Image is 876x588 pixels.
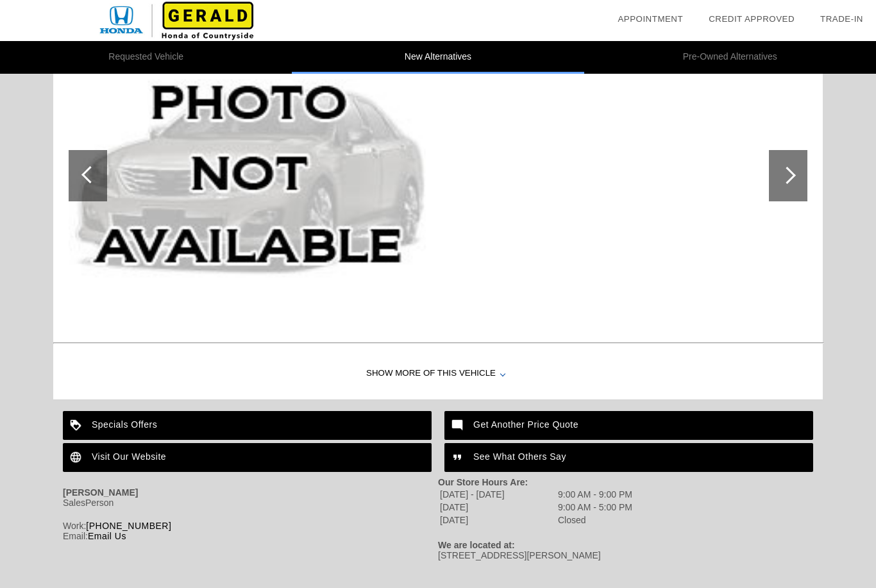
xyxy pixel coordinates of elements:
[439,501,556,513] td: [DATE]
[618,14,683,24] a: Appointment
[63,487,138,498] strong: [PERSON_NAME]
[557,501,633,513] td: 9:00 AM - 5:00 PM
[438,477,528,487] strong: Our Store Hours Are:
[557,489,633,500] td: 9:00 AM - 9:00 PM
[63,498,438,508] div: SalesPerson
[584,41,876,74] li: Pre-Owned Alternatives
[53,348,823,399] div: Show More of this Vehicle
[86,521,171,531] a: [PHONE_NUMBER]
[63,443,92,472] img: ic_language_white_24dp_2x.png
[438,550,813,560] div: [STREET_ADDRESS][PERSON_NAME]
[63,411,92,440] img: ic_loyalty_white_24dp_2x.png
[444,411,813,440] a: Get Another Price Quote
[438,540,515,550] strong: We are located at:
[557,514,633,526] td: Closed
[63,531,438,541] div: Email:
[292,41,584,74] li: New Alternatives
[69,40,432,312] img: image.aspx
[439,489,556,500] td: [DATE] - [DATE]
[444,411,473,440] img: ic_mode_comment_white_24dp_2x.png
[63,443,432,472] a: Visit Our Website
[444,443,473,472] img: ic_format_quote_white_24dp_2x.png
[444,443,813,472] a: See What Others Say
[63,411,432,440] a: Specials Offers
[709,14,795,24] a: Credit Approved
[63,521,438,531] div: Work:
[88,531,126,541] a: Email Us
[439,514,556,526] td: [DATE]
[820,14,863,24] a: Trade-In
